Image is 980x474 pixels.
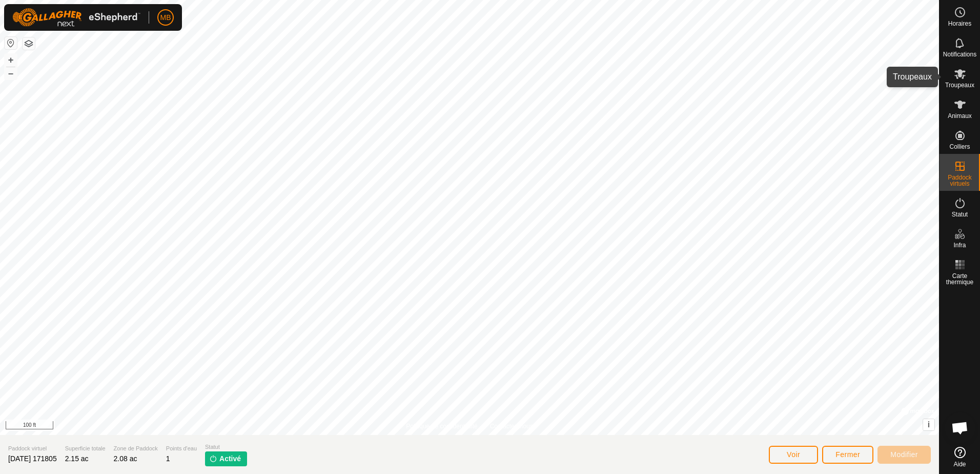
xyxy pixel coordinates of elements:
[769,446,818,464] button: Voir
[953,242,966,248] span: Infra
[943,51,976,57] span: Notifications
[205,443,247,451] span: Statut
[952,211,968,218] span: Statut
[787,450,800,459] span: Voir
[5,37,17,49] button: Réinitialiser la carte
[5,54,17,66] button: +
[12,8,140,27] img: Logo Gallagher
[942,273,977,285] span: Carte thermique
[114,444,158,453] span: Zone de Paddock
[406,422,477,431] a: Politique de confidentialité
[822,446,873,464] button: Fermer
[945,412,975,443] div: Ouvrir le chat
[953,461,966,467] span: Aide
[940,443,980,471] a: Aide
[928,420,930,429] span: i
[114,455,137,463] span: 2.08 ac
[945,82,974,88] span: Troupeaux
[923,419,934,430] button: i
[835,450,860,459] span: Fermer
[219,453,241,464] span: Activé
[5,67,17,80] button: –
[166,444,197,453] span: Points d'eau
[949,144,970,150] span: Colliers
[65,444,106,453] span: Superficie totale
[490,422,533,431] a: Contactez-nous
[948,113,972,119] span: Animaux
[8,455,57,463] span: [DATE] 171805
[942,174,977,187] span: Paddock virtuels
[890,450,918,459] span: Modifier
[65,455,89,463] span: 2.15 ac
[8,444,57,453] span: Paddock virtuel
[209,455,217,463] img: activer
[877,446,931,464] button: Modifier
[166,455,170,463] span: 1
[23,37,35,50] button: Couches de carte
[160,12,171,23] span: MB
[948,21,971,27] span: Horaires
